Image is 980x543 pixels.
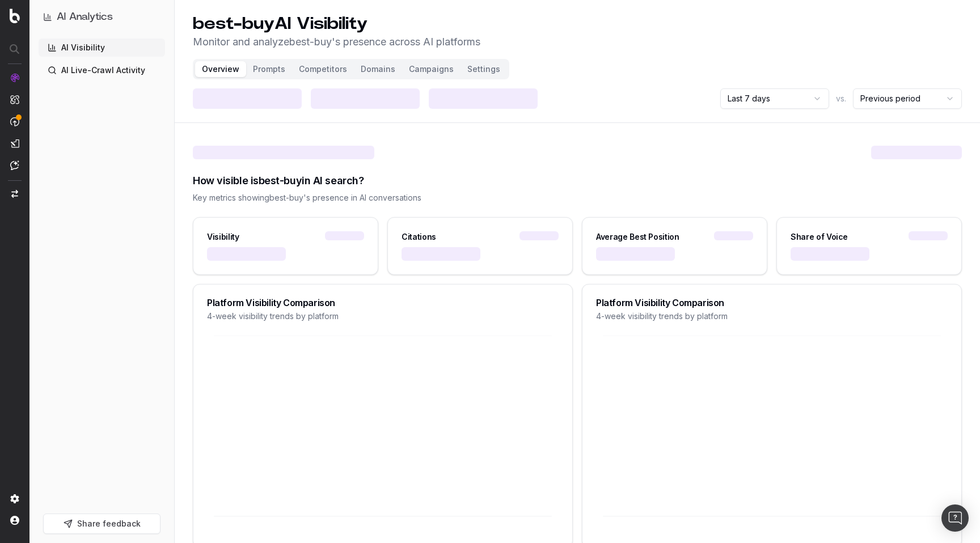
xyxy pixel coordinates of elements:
[836,93,846,104] span: vs.
[193,192,962,203] div: Key metrics showing best-buy 's presence in AI conversations
[195,61,246,77] button: Overview
[402,231,436,243] div: Citations
[10,73,19,82] img: Analytics
[292,61,354,77] button: Competitors
[10,160,19,170] img: Assist
[39,39,165,57] a: AI Visibility
[402,61,461,77] button: Campaigns
[596,231,679,243] div: Average Best Position
[354,61,402,77] button: Domains
[11,190,18,198] img: Switch project
[10,516,19,525] img: My account
[10,9,20,23] img: Botify logo
[596,298,948,307] div: Platform Visibility Comparison
[207,298,559,307] div: Platform Visibility Comparison
[193,34,480,50] p: Monitor and analyze best-buy 's presence across AI platforms
[461,61,507,77] button: Settings
[207,311,559,322] div: 4-week visibility trends by platform
[10,494,19,503] img: Setting
[246,61,292,77] button: Prompts
[10,139,19,148] img: Studio
[791,231,848,243] div: Share of Voice
[39,61,165,79] a: AI Live-Crawl Activity
[43,9,160,25] button: AI Analytics
[57,9,113,25] h1: AI Analytics
[43,514,160,534] button: Share feedback
[193,173,962,189] div: How visible is best-buy in AI search?
[193,14,480,34] h1: best-buy AI Visibility
[941,504,969,532] div: Open Intercom Messenger
[207,231,239,243] div: Visibility
[10,117,19,126] img: Activation
[10,95,19,104] img: Intelligence
[596,311,948,322] div: 4-week visibility trends by platform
